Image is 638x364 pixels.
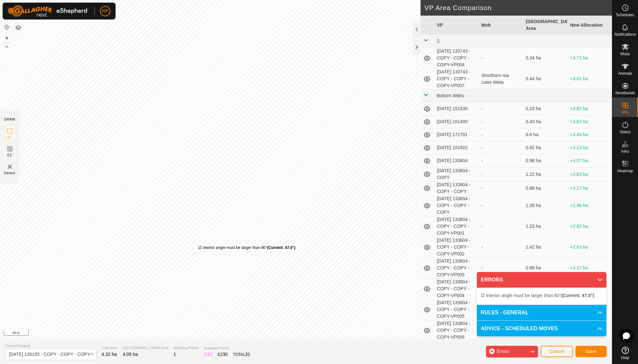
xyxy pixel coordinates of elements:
[267,245,296,250] b: (Current: 47.0°)
[481,276,503,284] span: ERRORS
[6,163,14,171] img: VP
[477,321,606,336] p-accordion-header: ADVICE - SCHEDULED MOVES
[481,144,521,151] div: -
[523,195,568,216] td: 1.09 ha
[481,131,521,138] div: -
[434,279,479,299] td: [DATE] 133604 - COPY - COPY - COPY-VP004
[437,38,441,44] span: 2.
[434,69,479,89] td: [DATE] 133743 - COPY - COPY - COPY-VP007
[481,325,558,332] span: ADVICE - SCHEDULED MOVES
[434,128,479,141] td: [DATE] 171701
[481,105,521,112] div: -
[523,102,568,115] td: 0.23 ha
[481,223,521,230] div: -
[173,345,199,351] span: Watering Points
[523,237,568,258] td: 1.42 ha
[437,93,464,98] span: Bottom Wahu
[434,237,479,258] td: [DATE] 133604 - COPY - COPY - COPY-VP002
[4,117,15,122] div: DRAW
[434,181,479,195] td: [DATE] 133604 - COPY - COPY
[233,351,250,358] div: TOTAL
[3,43,11,50] button: –
[102,352,117,357] span: 4.32 ha
[523,181,568,195] td: 0.88 ha
[568,115,612,128] td: +3.62 ha
[617,169,633,173] span: Heatmap
[568,48,612,69] td: +3.71 ha
[481,265,521,271] div: -
[102,345,118,351] span: Total Area
[434,258,479,279] td: [DATE] 133604 - COPY - COPY - COPY-VP003
[523,216,568,237] td: 1.23 ha
[434,16,479,35] th: VP
[173,352,176,357] span: 1
[620,52,630,56] span: Mobs
[523,167,568,181] td: 1.22 ha
[4,171,16,175] span: Delete
[477,272,606,288] p-accordion-header: ERRORS
[568,141,612,154] td: +3.23 ha
[218,351,228,358] div: EZ
[217,331,236,337] a: Contact Us
[619,130,631,134] span: Status
[14,24,22,32] button: Map Layers
[568,258,612,279] td: +3.37 ha
[568,102,612,115] td: +3.82 ha
[615,32,636,36] span: Notifications
[424,4,612,12] h2: VP Area Comparison
[481,244,521,251] div: -
[549,349,564,354] span: Cancel
[523,128,568,141] td: 0.6 ha
[477,288,606,305] p-accordion-content: ERRORS
[434,167,479,181] td: [DATE] 133604 - COPY
[481,309,529,317] span: RULES - GENERAL
[479,16,523,35] th: Mob
[481,55,521,61] div: -
[481,171,521,178] div: -
[481,202,521,209] div: -
[523,48,568,69] td: 0.34 ha
[618,71,632,75] span: Animals
[568,128,612,141] td: +3.45 ha
[3,23,11,31] button: Reset Map
[481,157,521,164] div: -
[612,344,638,362] a: Help
[568,167,612,181] td: +2.83 ha
[204,351,212,358] div: IZ
[185,331,209,337] a: Privacy Policy
[586,349,597,354] span: Save
[568,181,612,195] td: +3.17 ha
[204,345,250,351] span: Available Points
[434,320,479,341] td: [DATE] 133604 - COPY - COPY - COPY-VP006
[523,115,568,128] td: 0.43 ha
[568,216,612,237] td: +2.82 ha
[434,154,479,167] td: [DATE] 133604
[621,149,629,153] span: Infra
[5,343,96,349] span: Virtual Paddock
[523,154,568,167] td: 0.98 ha
[481,118,521,125] div: -
[223,352,228,357] span: 30
[102,8,108,15] span: RP
[3,34,11,42] button: +
[621,356,629,360] span: Help
[615,91,635,95] span: Neckbands
[7,153,12,158] span: EZ
[434,141,479,154] td: [DATE] 151502
[434,48,479,69] td: [DATE] 133743 - COPY - COPY - COPY-VP004
[434,115,479,128] td: [DATE] 161400
[434,195,479,216] td: [DATE] 133604 - COPY - COPY - COPY
[568,69,612,89] td: +3.61 ha
[8,135,12,140] span: IZ
[523,69,568,89] td: 0.44 ha
[481,185,521,192] div: -
[245,352,250,357] span: 31
[568,237,612,258] td: +2.63 ha
[541,346,573,357] button: Cancel
[568,154,612,167] td: +3.07 ha
[477,305,606,320] p-accordion-header: RULES - GENERAL
[576,346,607,357] button: Save
[481,72,521,86] div: Shorthorn ma cows Weta
[523,16,568,35] th: [GEOGRAPHIC_DATA] Area
[568,16,612,35] th: New Allocation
